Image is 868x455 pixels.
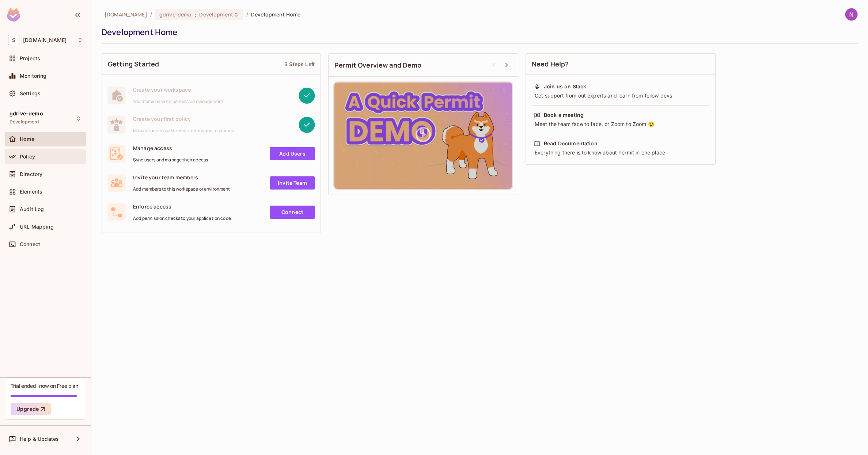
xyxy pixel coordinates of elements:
[105,11,147,18] span: the active workspace
[133,157,208,163] span: Sync users and manage their access
[133,115,234,122] span: Create your first policy
[20,56,40,61] span: Projects
[102,27,854,38] div: Development Home
[20,206,44,212] span: Audit Log
[270,206,315,219] a: Connect
[11,403,51,415] button: Upgrade
[20,73,47,79] span: Monitoring
[150,11,152,18] li: /
[270,176,315,190] a: Invite Team
[133,215,231,221] span: Add permission checks to your application code
[251,11,300,18] span: Development Home
[20,154,35,160] span: Policy
[20,91,41,96] span: Settings
[108,60,159,69] span: Getting Started
[7,8,20,22] img: SReyMgAAAABJRU5ErkJggg==
[133,174,230,181] span: Invite your team members
[11,382,78,389] div: Trial ended- now on Free plan
[20,241,40,247] span: Connect
[270,147,315,160] a: Add Users
[159,11,192,18] span: gdrive-demo
[199,11,233,18] span: Development
[534,92,707,99] div: Get support from out experts and learn from fellow devs
[10,119,39,125] span: Development
[133,99,223,104] span: Your home base for permission management
[133,145,208,152] span: Manage access
[20,189,42,195] span: Elements
[534,149,707,156] div: Everything there is to know about Permit in one place
[544,111,584,119] div: Book a meeting
[845,8,857,20] img: Natapong Intarasuk
[544,83,586,90] div: Join us on Slack
[534,121,707,128] div: Meet the team face to face, or Zoom to Zoom 😉
[133,203,231,210] span: Enforce access
[20,171,42,177] span: Directory
[532,60,569,69] span: Need Help?
[246,11,248,18] li: /
[544,140,598,147] div: Read Documentation
[133,186,230,192] span: Add members to this workspace or environment
[334,61,422,70] span: Permit Overview and Demo
[20,224,54,230] span: URL Mapping
[133,128,234,134] span: Manage access with roles, actions and resources
[133,86,223,93] span: Create your workspace
[23,37,67,43] span: Workspace: skyviv.com
[20,136,35,142] span: Home
[284,61,315,68] div: 3 Steps Left
[194,12,197,18] span: :
[10,111,43,116] span: gdrive-demo
[20,436,59,442] span: Help & Updates
[8,35,19,45] span: S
